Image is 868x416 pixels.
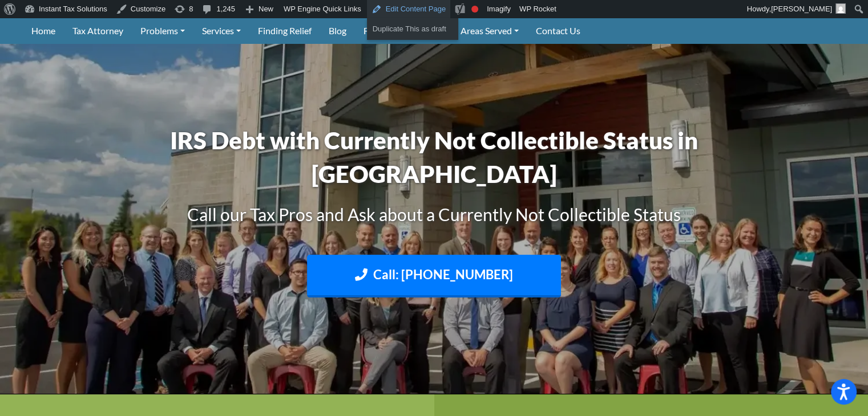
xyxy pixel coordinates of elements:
[23,17,64,44] a: Home
[118,202,751,226] h3: Call our Tax Pros and Ask about a Currently Not Collectible Status
[64,17,132,44] a: Tax Attorney
[307,255,561,297] a: Call: [PHONE_NUMBER]
[132,17,193,44] a: Problems
[527,17,589,44] a: Contact Us
[193,17,249,44] a: Services
[355,17,390,44] a: FAQ
[320,17,355,44] a: Blog
[771,5,832,13] span: [PERSON_NAME]
[249,17,320,44] a: Finding Relief
[452,17,527,44] a: Areas Served
[367,22,458,36] a: Duplicate This as draft
[471,6,478,13] div: Focus keyphrase not set
[118,124,751,191] h1: IRS Debt with Currently Not Collectible Status in [GEOGRAPHIC_DATA]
